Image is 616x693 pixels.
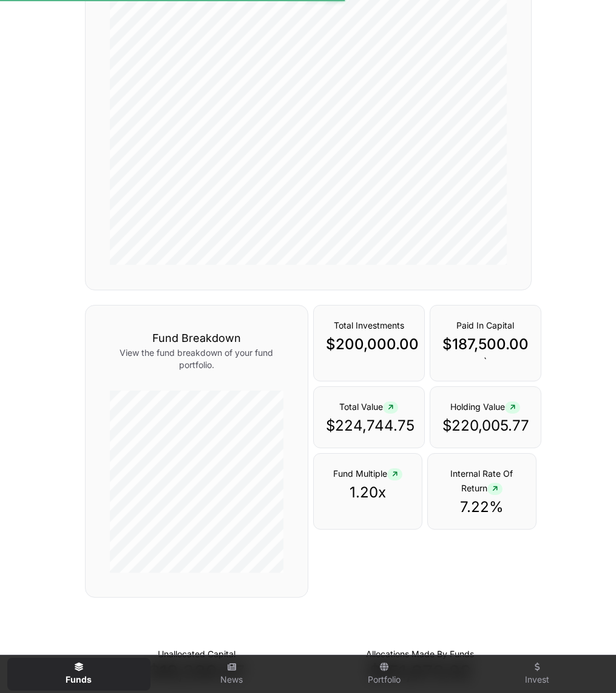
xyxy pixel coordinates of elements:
[430,305,541,381] div: `
[326,335,412,354] p: $200,000.00
[313,658,456,691] a: Portfolio
[442,335,529,354] p: $187,500.00
[456,320,514,330] span: Paid In Capital
[110,347,283,371] p: View the fund breakdown of your fund portfolio.
[7,658,151,691] a: Funds
[110,330,283,347] h3: Fund Breakdown
[442,416,529,435] p: $220,005.77
[440,497,524,517] p: 7.22%
[334,320,404,330] span: Total Investments
[555,635,616,693] iframe: Chat Widget
[160,658,303,691] a: News
[339,401,398,412] span: Total Value
[326,483,410,502] p: 1.20x
[158,648,235,660] p: Cash not yet allocated
[450,401,520,412] span: Holding Value
[465,658,609,691] a: Invest
[450,468,513,493] span: Internal Rate Of Return
[366,648,474,660] p: Capital Deployed Into Companies
[333,468,402,479] span: Fund Multiple
[326,416,412,435] p: $224,744.75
